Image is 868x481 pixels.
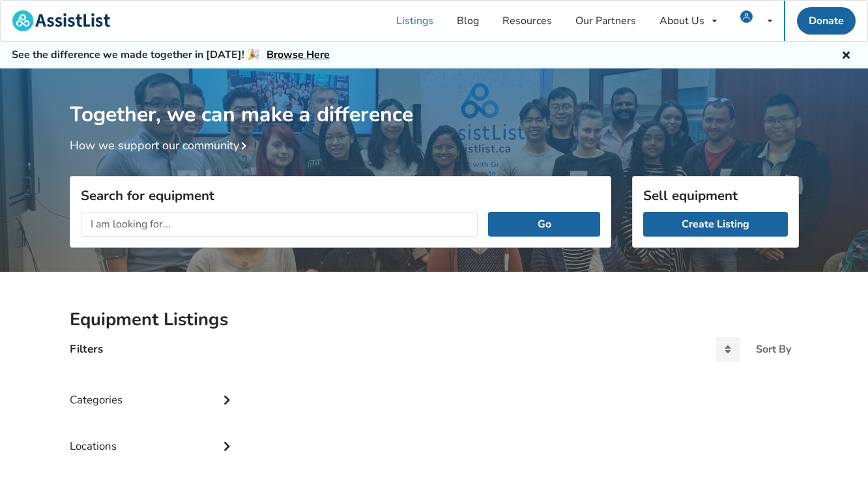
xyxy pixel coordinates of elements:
[70,413,237,459] div: Locations
[384,1,445,41] a: Listings
[740,10,753,23] img: user icon
[643,187,788,204] h3: Sell equipment
[70,308,799,331] h2: Equipment Listings
[564,1,648,41] a: Our Partners
[12,10,110,31] img: assistlist-logo
[267,48,330,62] a: Browse Here
[70,68,799,128] h1: Together, we can make a difference
[488,212,600,237] button: Go
[81,187,600,204] h3: Search for equipment
[797,7,856,35] a: Donate
[643,212,788,237] a: Create Listing
[491,1,564,41] a: Resources
[756,344,791,355] div: Sort By
[70,367,237,413] div: Categories
[70,138,252,153] a: How we support our community
[659,16,704,26] div: About Us
[12,48,330,62] h5: See the difference we made together in [DATE]! 🎉
[81,212,478,237] input: I am looking for...
[70,342,103,357] h4: Filters
[445,1,491,41] a: Blog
